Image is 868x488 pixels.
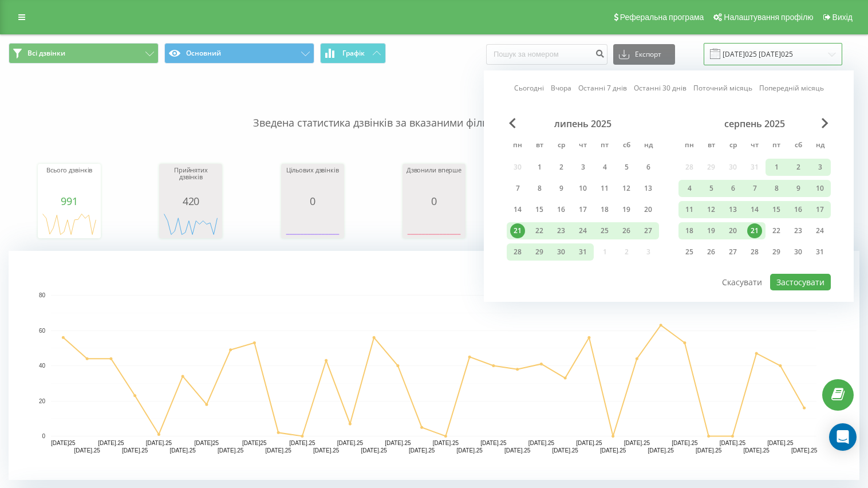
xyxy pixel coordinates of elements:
div: 30 [554,245,569,259]
span: Всі дзвінки [27,49,65,58]
div: пт 4 лип 2025 р. [594,159,616,176]
div: 23 [554,223,569,238]
text: [DATE].25 [361,447,387,454]
span: Графік [342,49,365,57]
div: вт 8 лип 2025 р. [528,180,550,197]
div: чт 7 серп 2025 р. [744,180,766,197]
a: Поточний місяць [693,82,752,93]
text: [DATE].25 [218,447,244,454]
div: нд 6 лип 2025 р. [637,159,659,176]
a: Вчора [551,82,571,93]
abbr: середа [724,137,741,155]
div: 2 [791,160,806,175]
div: ср 27 серп 2025 р. [722,243,744,261]
text: [DATE].25 [648,447,674,454]
div: нд 20 лип 2025 р. [637,201,659,218]
div: нд 24 серп 2025 р. [809,222,831,239]
button: Графік [320,43,386,64]
text: [DATE].25 [456,447,483,454]
abbr: субота [790,137,807,155]
text: [DATE].25 [169,447,196,454]
text: [DATE]25 [195,440,219,446]
text: [DATE].25 [433,440,459,446]
text: [DATE].25 [696,447,722,454]
text: [DATE].25 [672,440,698,446]
div: 4 [597,160,612,175]
svg: A chart. [284,207,341,241]
div: пн 7 лип 2025 р. [507,180,528,197]
a: Попередній місяць [759,82,824,93]
div: 29 [532,245,547,259]
div: 9 [791,181,806,196]
div: A chart. [162,207,219,241]
div: пн 11 серп 2025 р. [678,201,700,218]
div: сб 16 серп 2025 р. [787,201,809,218]
div: пн 4 серп 2025 р. [678,180,700,197]
div: сб 26 лип 2025 р. [616,222,637,239]
div: серпень 2025 [678,118,831,129]
div: 6 [725,181,740,196]
div: 7 [747,181,762,196]
text: [DATE].25 [600,447,626,454]
div: 8 [532,181,547,196]
div: пн 28 лип 2025 р. [507,243,528,261]
div: Прийнятих дзвінків [162,167,219,195]
div: 22 [769,223,784,238]
div: пт 11 лип 2025 р. [594,180,616,197]
svg: A chart. [9,251,859,480]
div: сб 30 серп 2025 р. [787,243,809,261]
svg: A chart. [41,207,98,241]
div: 14 [747,202,762,217]
text: [DATE].25 [480,440,507,446]
text: 0 [42,433,45,439]
abbr: середа [553,137,570,155]
div: сб 19 лип 2025 р. [616,201,637,218]
div: 3 [812,160,827,175]
button: Скасувати [716,274,768,290]
div: 18 [597,202,612,217]
abbr: понеділок [509,137,526,155]
div: пт 22 серп 2025 р. [766,222,787,239]
text: [DATE]25 [242,440,267,446]
div: 13 [725,202,740,217]
div: вт 29 лип 2025 р. [528,243,550,261]
div: пн 25 серп 2025 р. [678,243,700,261]
div: ср 23 лип 2025 р. [550,222,572,239]
div: 15 [769,202,784,217]
div: вт 15 лип 2025 р. [528,201,550,218]
div: 13 [641,181,656,196]
div: Open Intercom Messenger [829,423,857,451]
span: Вихід [833,13,853,22]
text: [DATE].25 [265,447,291,454]
abbr: неділя [811,137,828,155]
div: вт 26 серп 2025 р. [700,243,722,261]
div: 7 [510,181,525,196]
text: 20 [39,398,46,404]
div: пн 18 серп 2025 р. [678,222,700,239]
div: чт 10 лип 2025 р. [572,180,594,197]
div: 12 [704,202,719,217]
div: пн 21 лип 2025 р. [507,222,528,239]
div: 3 [575,160,590,175]
div: ср 9 лип 2025 р. [550,180,572,197]
div: вт 12 серп 2025 р. [700,201,722,218]
text: [DATE].25 [409,447,435,454]
div: Дзвонили вперше [405,167,463,195]
div: 5 [704,181,719,196]
div: чт 31 лип 2025 р. [572,243,594,261]
div: 21 [747,223,762,238]
div: чт 24 лип 2025 р. [572,222,594,239]
div: 16 [791,202,806,217]
abbr: четвер [574,137,591,155]
div: нд 27 лип 2025 р. [637,222,659,239]
text: [DATE].25 [98,440,124,446]
div: нд 31 серп 2025 р. [809,243,831,261]
div: 26 [619,223,634,238]
div: ср 13 серп 2025 р. [722,201,744,218]
a: Останні 7 днів [578,82,627,93]
text: [DATE].25 [576,440,602,446]
div: ср 16 лип 2025 р. [550,201,572,218]
div: 31 [812,245,827,259]
div: 30 [791,245,806,259]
